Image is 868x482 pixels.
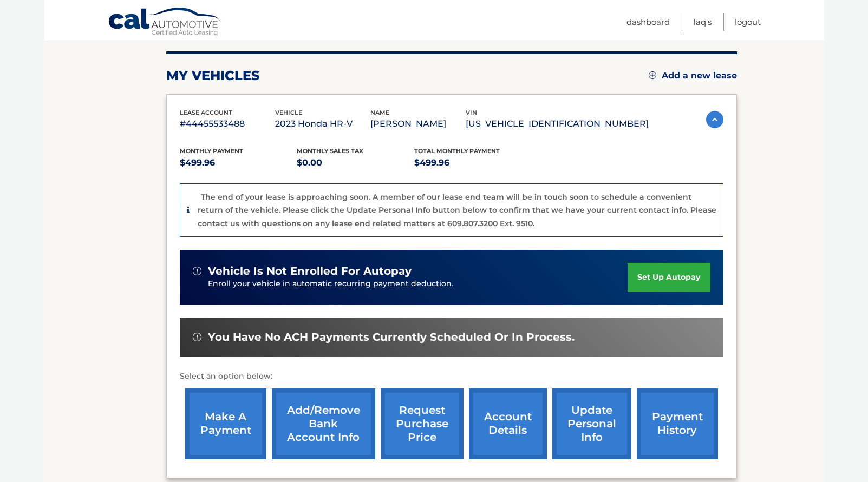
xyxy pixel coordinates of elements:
p: $499.96 [414,155,532,170]
a: update personal info [552,388,631,459]
span: Total Monthly Payment [414,147,500,155]
img: alert-white.svg [193,333,201,341]
p: [PERSON_NAME] [370,116,466,131]
span: You have no ACH payments currently scheduled or in process. [208,331,575,344]
a: Logout [735,13,761,31]
img: add.svg [649,71,656,79]
p: Select an option below: [180,370,723,383]
a: Add/Remove bank account info [272,388,375,459]
a: set up autopay [628,263,710,292]
p: The end of your lease is approaching soon. A member of our lease end team will be in touch soon t... [198,192,716,228]
img: alert-white.svg [193,267,201,275]
a: make a payment [185,388,266,459]
p: Enroll your vehicle in automatic recurring payment deduction. [208,278,628,290]
h2: my vehicles [166,68,260,84]
p: $0.00 [297,155,414,170]
span: lease account [180,109,232,116]
a: Dashboard [626,13,670,31]
a: payment history [637,388,718,459]
span: Monthly Payment [180,147,243,155]
a: FAQ's [693,13,712,31]
p: $499.96 [180,155,297,170]
a: Add a new lease [649,70,737,81]
a: request purchase price [381,388,464,459]
span: vin [466,109,477,116]
span: name [370,109,389,116]
p: 2023 Honda HR-V [275,116,370,131]
span: Monthly sales Tax [297,147,363,155]
p: [US_VEHICLE_IDENTIFICATION_NUMBER] [466,116,649,131]
span: vehicle is not enrolled for autopay [208,265,412,278]
a: Cal Automotive [108,7,221,38]
span: vehicle [275,109,302,116]
p: #44455533488 [180,116,275,131]
a: account details [469,388,547,459]
img: accordion-active.svg [706,111,723,128]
